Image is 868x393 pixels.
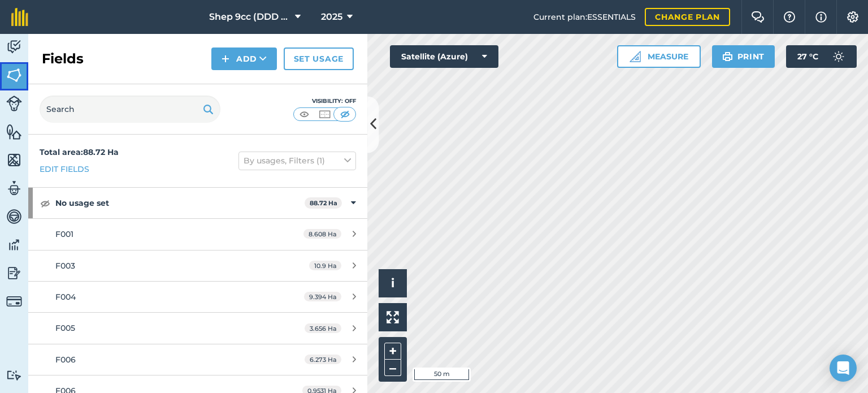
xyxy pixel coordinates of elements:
[211,47,277,70] button: Add
[712,45,775,68] button: Print
[815,10,827,24] img: svg+xml;base64,PHN2ZyB4bWxucz0iaHR0cDovL3d3dy53My5vcmcvMjAwMC9zdmciIHdpZHRoPSIxNyIgaGVpZ2h0PSIxNy...
[55,292,76,302] span: F004
[830,355,857,382] div: Open Intercom Messenger
[28,188,367,218] div: No usage set88.72 Ha
[390,45,498,68] button: Satellite (Azure)
[751,11,765,23] img: Two speech bubbles overlapping with the left bubble in the forefront
[6,67,22,84] img: svg+xml;base64,PHN2ZyB4bWxucz0iaHR0cDovL3d3dy53My5vcmcvMjAwMC9zdmciIHdpZHRoPSI1NiIgaGVpZ2h0PSI2MC...
[309,261,341,270] span: 10.9 Ha
[379,269,407,297] button: i
[827,45,850,68] img: svg+xml;base64,PD94bWwgdmVyc2lvbj0iMS4wIiBlbmNvZGluZz0idXRmLTgiPz4KPCEtLSBHZW5lcmF0b3I6IEFkb2JlIE...
[722,50,733,63] img: svg+xml;base64,PHN2ZyB4bWxucz0iaHR0cDovL3d3dy53My5vcmcvMjAwMC9zdmciIHdpZHRoPSIxOSIgaGVpZ2h0PSIyNC...
[42,50,84,68] h2: Fields
[28,344,367,375] a: F0066.273 Ha
[40,163,89,175] a: Edit fields
[384,360,401,376] button: –
[6,123,22,140] img: svg+xml;base64,PHN2ZyB4bWxucz0iaHR0cDovL3d3dy53My5vcmcvMjAwMC9zdmciIHdpZHRoPSI1NiIgaGVpZ2h0PSI2MC...
[391,276,394,290] span: i
[6,152,22,169] img: svg+xml;base64,PHN2ZyB4bWxucz0iaHR0cDovL3d3dy53My5vcmcvMjAwMC9zdmciIHdpZHRoPSI1NiIgaGVpZ2h0PSI2MC...
[293,97,356,106] div: Visibility: Off
[6,180,22,197] img: svg+xml;base64,PD94bWwgdmVyc2lvbj0iMS4wIiBlbmNvZGluZz0idXRmLTgiPz4KPCEtLSBHZW5lcmF0b3I6IEFkb2JlIE...
[28,219,367,249] a: F0018.608 Ha
[303,229,341,239] span: 8.608 Ha
[6,208,22,225] img: svg+xml;base64,PD94bWwgdmVyc2lvbj0iMS4wIiBlbmNvZGluZz0idXRmLTgiPz4KPCEtLSBHZW5lcmF0b3I6IEFkb2JlIE...
[321,10,342,24] span: 2025
[55,323,75,333] span: F005
[387,311,399,323] img: Four arrows, one pointing top left, one top right, one bottom right and the last bottom left
[28,282,367,312] a: F0049.394 Ha
[55,355,76,365] span: F006
[6,236,22,253] img: svg+xml;base64,PD94bWwgdmVyc2lvbj0iMS4wIiBlbmNvZGluZz0idXRmLTgiPz4KPCEtLSBHZW5lcmF0b3I6IEFkb2JlIE...
[28,251,367,281] a: F00310.9 Ha
[55,188,305,218] strong: No usage set
[222,52,229,66] img: svg+xml;base64,PHN2ZyB4bWxucz0iaHR0cDovL3d3dy53My5vcmcvMjAwMC9zdmciIHdpZHRoPSIxNCIgaGVpZ2h0PSIyNC...
[630,51,641,62] img: Ruler icon
[783,11,796,23] img: A question mark icon
[786,45,857,68] button: 27 °C
[238,152,356,170] button: By usages, Filters (1)
[6,370,22,381] img: svg+xml;base64,PD94bWwgdmVyc2lvbj0iMS4wIiBlbmNvZGluZz0idXRmLTgiPz4KPCEtLSBHZW5lcmF0b3I6IEFkb2JlIE...
[338,109,352,120] img: svg+xml;base64,PHN2ZyB4bWxucz0iaHR0cDovL3d3dy53My5vcmcvMjAwMC9zdmciIHdpZHRoPSI1MCIgaGVpZ2h0PSI0MC...
[55,261,75,271] span: F003
[40,96,220,123] input: Search
[304,292,341,301] span: 9.394 Ha
[28,313,367,343] a: F0053.656 Ha
[318,109,332,120] img: svg+xml;base64,PHN2ZyB4bWxucz0iaHR0cDovL3d3dy53My5vcmcvMjAwMC9zdmciIHdpZHRoPSI1MCIgaGVpZ2h0PSI0MC...
[40,196,50,210] img: svg+xml;base64,PHN2ZyB4bWxucz0iaHR0cDovL3d3dy53My5vcmcvMjAwMC9zdmciIHdpZHRoPSIxOCIgaGVpZ2h0PSIyNC...
[6,38,22,55] img: svg+xml;base64,PD94bWwgdmVyc2lvbj0iMS4wIiBlbmNvZGluZz0idXRmLTgiPz4KPCEtLSBHZW5lcmF0b3I6IEFkb2JlIE...
[797,45,818,68] span: 27 ° C
[533,11,636,23] span: Current plan : ESSENTIALS
[305,323,341,333] span: 3.656 Ha
[6,96,22,111] img: svg+xml;base64,PD94bWwgdmVyc2lvbj0iMS4wIiBlbmNvZGluZz0idXRmLTgiPz4KPCEtLSBHZW5lcmF0b3I6IEFkb2JlIE...
[11,8,28,26] img: fieldmargin Logo
[55,229,73,239] span: F001
[6,265,22,282] img: svg+xml;base64,PD94bWwgdmVyc2lvbj0iMS4wIiBlbmNvZGluZz0idXRmLTgiPz4KPCEtLSBHZW5lcmF0b3I6IEFkb2JlIE...
[645,8,730,26] a: Change plan
[305,355,341,364] span: 6.273 Ha
[617,45,701,68] button: Measure
[384,343,401,360] button: +
[6,293,22,309] img: svg+xml;base64,PD94bWwgdmVyc2lvbj0iMS4wIiBlbmNvZGluZz0idXRmLTgiPz4KPCEtLSBHZW5lcmF0b3I6IEFkb2JlIE...
[209,10,290,24] span: Shep 9cc (DDD Ventures)
[40,147,119,157] strong: Total area : 88.72 Ha
[310,199,337,207] strong: 88.72 Ha
[297,109,311,120] img: svg+xml;base64,PHN2ZyB4bWxucz0iaHR0cDovL3d3dy53My5vcmcvMjAwMC9zdmciIHdpZHRoPSI1MCIgaGVpZ2h0PSI0MC...
[846,11,860,23] img: A cog icon
[284,47,354,70] a: Set usage
[203,102,214,116] img: svg+xml;base64,PHN2ZyB4bWxucz0iaHR0cDovL3d3dy53My5vcmcvMjAwMC9zdmciIHdpZHRoPSIxOSIgaGVpZ2h0PSIyNC...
